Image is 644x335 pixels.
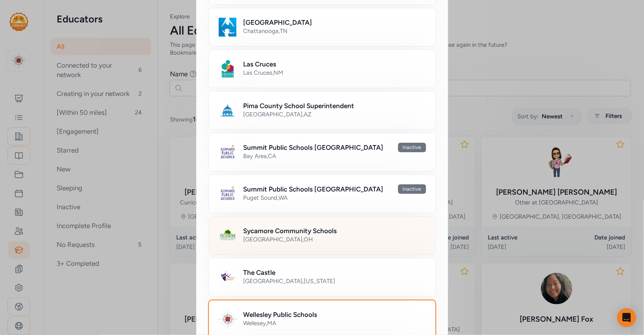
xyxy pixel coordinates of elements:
h2: Las Cruces [244,59,277,69]
img: Logo [218,59,237,78]
h2: Summit Public Schools [GEOGRAPHIC_DATA] [244,143,384,152]
div: Wellesey , MA [244,319,426,327]
div: Chattanooga , TN [244,27,426,35]
div: Open Intercom Messenger [617,308,636,327]
h2: The Castle [244,268,276,277]
div: [GEOGRAPHIC_DATA] , [US_STATE] [244,277,426,285]
h2: [GEOGRAPHIC_DATA] [244,18,312,27]
img: Logo [218,18,237,37]
h2: Pima County School Superintendent [244,101,354,110]
h2: Sycamore Community Schools [244,226,337,236]
img: Logo [218,226,237,245]
div: Inactive [398,143,426,152]
div: Puget Sound , WA [244,194,426,202]
img: Logo [218,310,237,329]
div: [GEOGRAPHIC_DATA] , OH [244,236,426,243]
h2: Wellesley Public Schools [244,310,317,319]
h2: Summit Public Schools [GEOGRAPHIC_DATA] [244,184,384,194]
img: Logo [218,268,237,287]
div: [GEOGRAPHIC_DATA] , AZ [244,110,426,118]
div: Bay Area , CA [244,152,426,160]
img: Logo [218,184,237,203]
img: Logo [218,143,237,162]
div: Inactive [398,184,426,194]
img: Logo [218,101,237,120]
div: Las Cruces , NM [244,69,426,77]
